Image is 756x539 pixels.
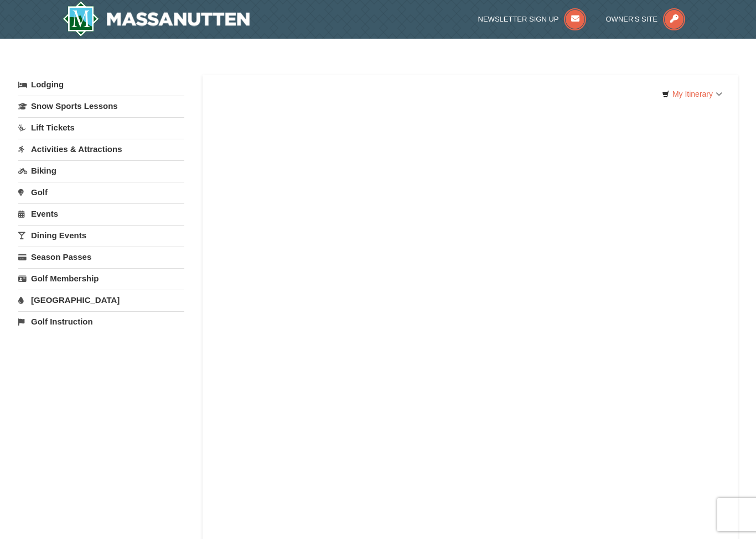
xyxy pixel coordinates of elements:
[18,311,184,332] a: Golf Instruction
[18,96,184,116] a: Snow Sports Lessons
[606,15,686,23] a: Owner's Site
[478,15,587,23] a: Newsletter Sign Up
[18,139,184,159] a: Activities & Attractions
[63,1,250,36] a: Massanutten Resort
[18,225,184,245] a: Dining Events
[18,290,184,310] a: [GEOGRAPHIC_DATA]
[18,160,184,181] a: Biking
[18,75,184,95] a: Lodging
[18,182,184,202] a: Golf
[478,15,559,23] span: Newsletter Sign Up
[18,117,184,138] a: Lift Tickets
[63,1,250,36] img: Massanutten Resort Logo
[18,268,184,289] a: Golf Membership
[606,15,658,23] span: Owner's Site
[655,86,729,102] a: My Itinerary
[18,247,184,267] a: Season Passes
[18,203,184,224] a: Events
